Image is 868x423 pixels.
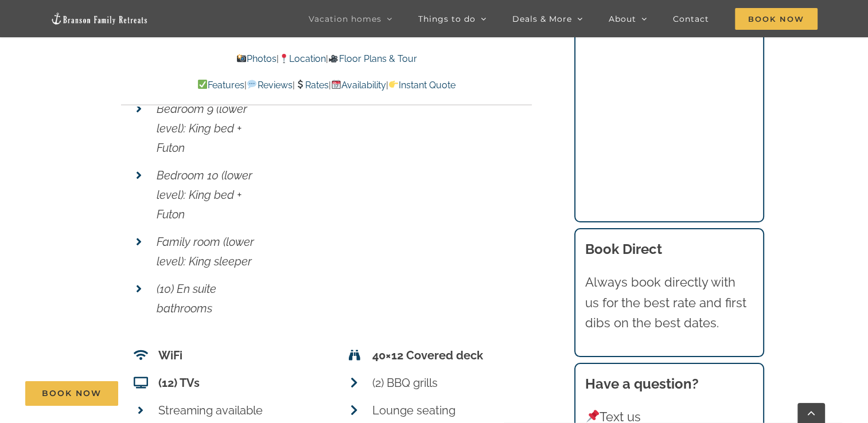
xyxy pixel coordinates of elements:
[329,54,338,63] img: 🎥
[585,241,662,257] b: Book Direct
[279,53,326,64] a: Location
[25,381,118,406] a: Book Now
[389,80,398,89] img: 👉
[157,235,254,268] em: Family room (lower level): King sleeper
[328,53,417,64] a: Floor Plans & Tour
[295,80,305,89] img: 💲
[512,15,572,23] span: Deals & More
[309,15,382,23] span: Vacation homes
[585,272,753,333] p: Always book directly with us for the best rate and first dibs on the best dates.
[121,78,532,93] p: | | | |
[50,12,148,25] img: Branson Family Retreats Logo
[197,80,244,91] a: Features
[236,53,277,64] a: Photos
[247,80,292,91] a: Reviews
[279,54,289,63] img: 📍
[158,348,182,362] strong: WiFi
[609,15,636,23] span: About
[585,375,699,392] strong: Have a question?
[158,376,200,390] strong: (12) TVs
[121,52,532,66] p: | |
[418,15,476,23] span: Things to do
[157,169,252,221] em: Bedroom 10 (lower level): King bed + Futon
[586,410,599,422] img: 📌
[157,282,216,315] em: (10) En suite bathrooms
[735,8,818,30] span: Book Now
[673,15,709,23] span: Contact
[388,80,456,91] a: Instant Quote
[158,401,308,420] p: Streaming available
[237,54,246,63] img: 📸
[372,373,522,393] p: (2) BBQ grills
[295,80,329,91] a: Rates
[331,80,386,91] a: Availability
[247,80,256,89] img: 💬
[332,80,341,89] img: 📆
[198,80,207,89] img: ✅
[42,389,102,398] span: Book Now
[372,401,522,420] p: Lounge seating
[372,348,483,362] strong: 40×12 Covered deck
[157,102,247,155] em: Bedroom 9 (lower level): King bed + Futon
